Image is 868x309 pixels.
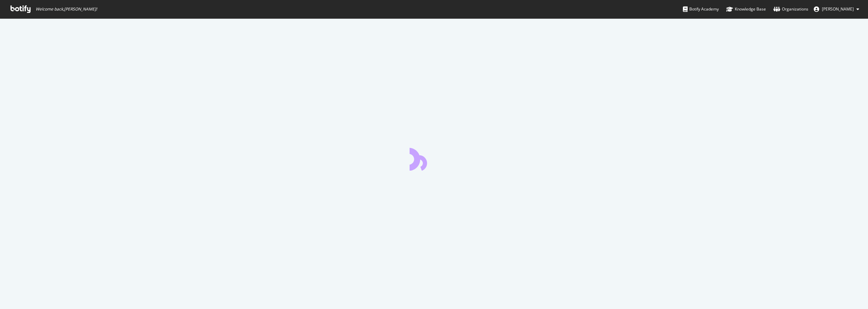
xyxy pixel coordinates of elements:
[808,4,865,15] button: [PERSON_NAME]
[410,146,458,171] div: animation
[726,6,766,13] div: Knowledge Base
[36,6,97,12] span: Welcome back, [PERSON_NAME] !
[773,6,808,13] div: Organizations
[683,6,719,13] div: Botify Academy
[822,6,854,12] span: Maria White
